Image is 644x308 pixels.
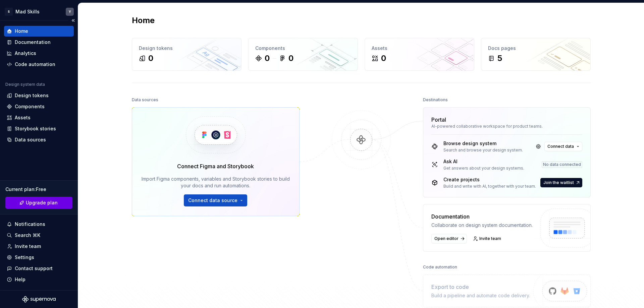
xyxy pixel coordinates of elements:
button: SMad SkillsY [1,4,76,19]
div: Contact support [15,265,53,272]
div: 0 [288,53,293,64]
div: Code automation [423,262,457,272]
button: Contact support [4,263,74,274]
a: Invite team [471,234,504,243]
div: Design tokens [15,92,49,99]
div: Settings [15,254,34,261]
div: Search ⌘K [15,232,40,239]
svg: Supernova Logo [22,296,56,303]
a: Code automation [4,59,74,70]
div: No data connected [542,161,582,168]
div: Ask AI [443,158,524,165]
a: Assets0 [365,38,474,71]
a: Data sources [4,134,74,145]
div: Components [255,45,351,52]
div: AI-powered collaborative workspace for product teams. [431,124,582,129]
div: Docs pages [488,45,584,52]
div: Documentation [431,212,533,221]
div: Build a pipeline and automate code delivery. [431,292,530,299]
a: Design tokens0 [132,38,241,71]
a: Open editor [431,234,467,243]
div: Current plan : Free [5,186,72,193]
a: Home [4,26,74,37]
button: Notifications [4,219,74,230]
div: Data sources [132,95,158,105]
div: Connect Figma and Storybook [177,162,254,170]
span: Upgrade plan [26,199,58,206]
button: Help [4,274,74,285]
span: Connect data [547,144,574,149]
div: Notifications [15,221,45,228]
div: Collaborate on design system documentation. [431,222,533,229]
div: Destinations [423,95,448,105]
span: Join the waitlist [543,180,574,185]
div: 0 [265,53,270,64]
div: Invite team [15,243,41,250]
div: Search and browse your design system. [443,147,523,153]
div: S [5,8,13,16]
button: Upgrade plan [5,197,72,209]
span: Invite team [479,236,501,241]
span: Connect data source [188,197,237,204]
a: Design tokens [4,90,74,101]
a: Settings [4,252,74,263]
a: Storybook stories [4,123,74,134]
div: 0 [148,53,153,64]
div: Import Figma components, variables and Storybook stories to build your docs and run automations. [142,176,290,189]
div: Components [15,103,45,110]
div: Assets [15,114,31,121]
div: Analytics [15,50,36,57]
a: Components00 [248,38,358,71]
div: Documentation [15,39,51,46]
div: Mad Skills [15,8,40,15]
a: Documentation [4,37,74,48]
button: Search ⌘K [4,230,74,241]
div: Get answers about your design systems. [443,166,524,171]
div: Design tokens [139,45,234,52]
div: Code automation [15,61,55,68]
button: Collapse sidebar [68,16,78,25]
div: 0 [381,53,386,64]
button: Connect data [544,142,582,151]
div: Y [69,9,71,14]
div: 5 [497,53,502,64]
div: Help [15,276,25,283]
a: Docs pages5 [481,38,591,71]
div: Portal [431,116,446,124]
div: Storybook stories [15,125,56,132]
button: Join the waitlist [540,178,582,187]
span: Open editor [434,236,459,241]
div: Create projects [443,176,536,183]
a: Analytics [4,48,74,59]
div: Build and write with AI, together with your team. [443,184,536,189]
div: Home [15,28,28,35]
a: Assets [4,112,74,123]
button: Connect data source [184,194,247,206]
div: Browse design system [443,140,523,147]
h2: Home [132,15,155,26]
div: Data sources [15,136,46,143]
div: Export to code [431,283,530,291]
div: Assets [372,45,467,52]
a: Invite team [4,241,74,252]
div: Design system data [5,82,45,87]
a: Components [4,101,74,112]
